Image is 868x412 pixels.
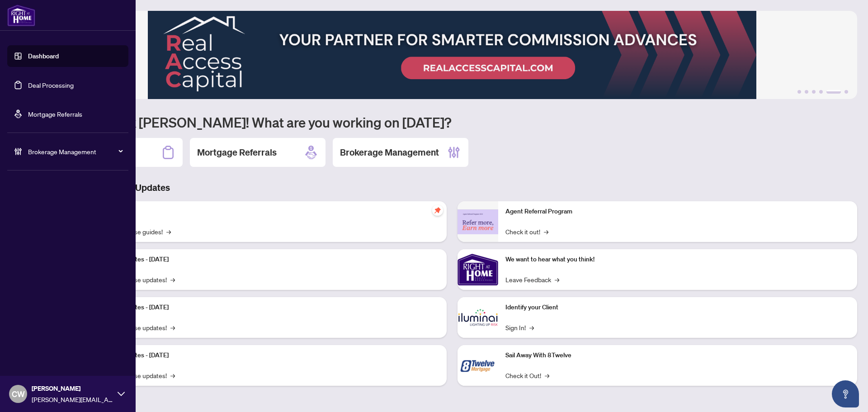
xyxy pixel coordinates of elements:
p: Sail Away With 8Twelve [505,350,850,360]
span: → [529,322,534,332]
img: Sail Away With 8Twelve [458,345,498,386]
a: Deal Processing [28,81,74,89]
button: 3 [812,90,816,94]
span: pushpin [432,205,443,216]
a: Dashboard [28,52,59,60]
span: [PERSON_NAME][EMAIL_ADDRESS][DOMAIN_NAME] [32,394,113,404]
p: Agent Referral Program [505,207,850,217]
p: Platform Updates - [DATE] [95,255,439,265]
p: Platform Updates - [DATE] [95,303,439,313]
button: 4 [819,90,823,94]
button: Open asap [832,380,859,407]
span: Brokerage Management [28,147,122,156]
span: [PERSON_NAME] [32,384,113,393]
h2: Brokerage Management [340,146,439,159]
button: 1 [797,90,801,94]
span: → [545,370,549,380]
span: → [170,275,175,284]
h3: Brokerage & Industry Updates [47,181,857,194]
a: Leave Feedback→ [505,275,559,284]
span: → [170,370,175,380]
span: CW [12,388,25,400]
a: Check it Out!→ [505,370,549,380]
p: Platform Updates - [DATE] [95,350,439,360]
h2: Mortgage Referrals [197,146,277,159]
img: logo [7,5,35,26]
img: Identify your Client [458,297,498,338]
a: Check it out!→ [505,227,548,237]
span: → [555,275,559,284]
a: Sign In!→ [505,322,534,332]
span: → [166,227,171,237]
img: Slide 4 [47,11,857,99]
span: → [544,227,548,237]
img: Agent Referral Program [458,209,498,234]
h1: Welcome back [PERSON_NAME]! What are you working on [DATE]? [47,114,857,131]
img: We want to hear what you think! [458,249,498,290]
p: Identify your Client [505,303,850,313]
p: We want to hear what you think! [505,255,850,265]
p: Self-Help [95,207,439,217]
button: 6 [844,90,848,94]
a: Mortgage Referrals [28,110,82,118]
span: → [170,322,175,332]
button: 5 [826,90,841,94]
button: 2 [805,90,808,94]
